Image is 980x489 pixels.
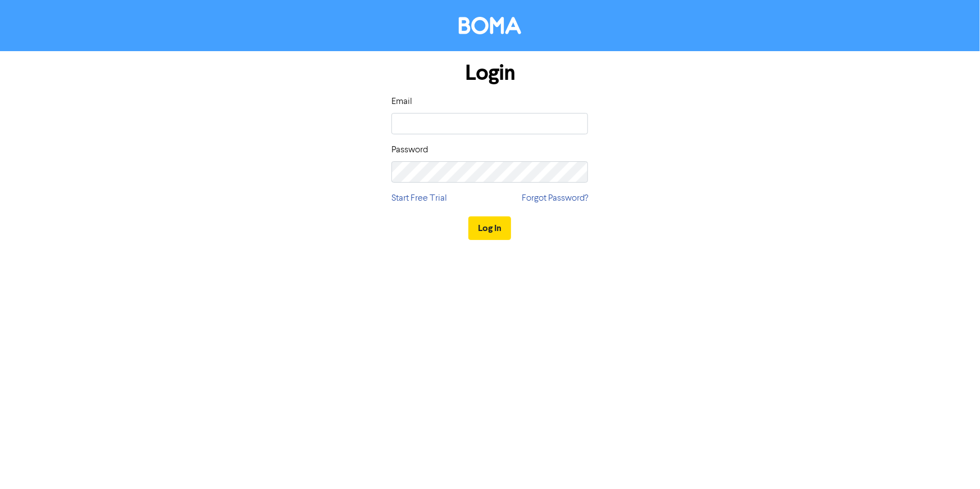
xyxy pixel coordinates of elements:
[391,143,428,157] label: Password
[391,60,588,86] h1: Login
[522,192,588,205] a: Forgot Password?
[391,95,412,108] label: Email
[468,216,511,240] button: Log In
[459,17,521,34] img: BOMA Logo
[391,192,447,205] a: Start Free Trial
